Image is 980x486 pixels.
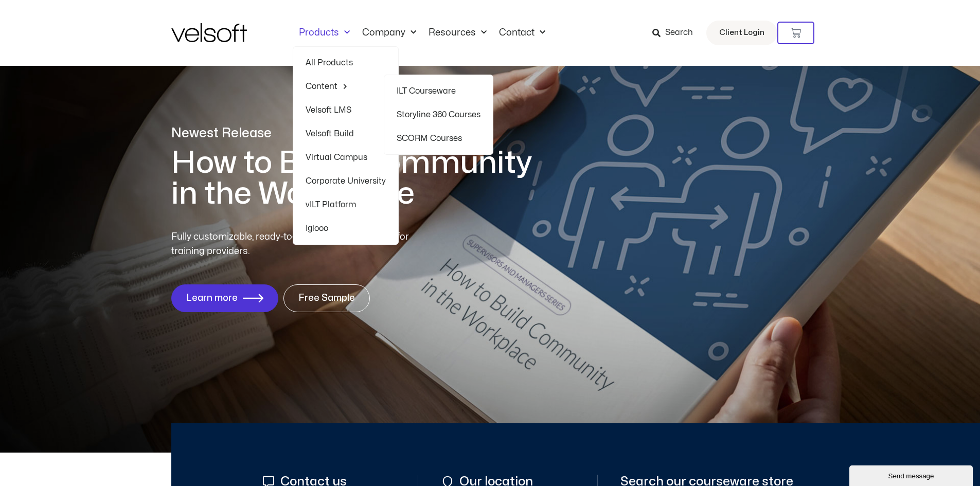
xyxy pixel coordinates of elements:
a: All Products [306,51,386,75]
img: Velsoft Training Materials [171,23,247,42]
a: Corporate University [306,169,386,193]
a: Storyline 360 Courses [397,103,480,127]
span: Learn more [186,293,238,303]
span: Search [665,26,693,40]
p: Fully customizable, ready-to-deliver training content for training providers. [171,230,427,259]
iframe: chat widget [849,463,975,486]
a: vILT Platform [306,193,386,217]
p: Newest Release [171,124,547,142]
ul: ContentMenu Toggle [384,75,493,155]
a: Learn more [171,284,278,312]
a: ResourcesMenu Toggle [422,27,493,39]
a: CompanyMenu Toggle [356,27,422,39]
a: Velsoft LMS [306,98,386,122]
a: Velsoft Build [306,122,386,146]
a: SCORM Courses [397,127,480,150]
a: ILT Courseware [397,79,480,103]
a: Virtual Campus [306,146,386,169]
h1: How to Build Community in the Workplace [171,148,547,209]
a: ProductsMenu Toggle [293,27,356,39]
a: ContactMenu Toggle [493,27,551,39]
a: Free Sample [283,284,370,312]
ul: ProductsMenu Toggle [293,46,399,245]
a: Iglooo [306,217,386,240]
a: ContentMenu Toggle [306,75,386,98]
span: Free Sample [298,293,355,303]
span: Client Login [719,26,764,40]
nav: Menu [293,27,551,39]
a: Search [652,24,700,42]
a: Client Login [706,21,777,45]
